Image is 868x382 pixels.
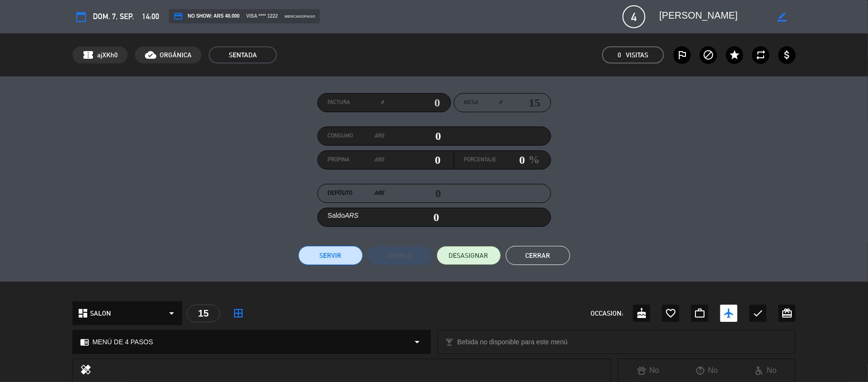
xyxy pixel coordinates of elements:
i: airplanemode_active [723,308,735,319]
input: number [502,95,541,110]
span: Bebida no disponible para este menú [458,337,568,348]
i: cake [636,308,647,319]
label: Depósito [328,189,385,198]
i: calendar_today [75,11,87,22]
i: star [729,49,740,61]
i: border_all [233,308,244,319]
span: MENÚ DE 4 PASOS [92,337,153,348]
span: mercadopago [285,13,315,20]
i: local_bar [445,338,454,347]
i: work_outline [694,308,705,319]
button: calendar_today [72,8,90,25]
i: arrow_drop_down [166,308,177,319]
i: cloud_done [145,49,156,61]
span: 4 [623,5,645,28]
button: Cerrar [506,246,570,265]
span: SALON [90,308,111,319]
input: 0 [384,153,441,167]
em: ARS [375,131,385,141]
input: 0 [384,95,440,110]
label: Saldo [328,210,359,221]
span: dom. 7, sep. [93,11,134,23]
em: ARS [374,155,384,165]
i: credit_card [174,11,183,21]
i: card_giftcard [781,308,793,319]
input: 0 [385,129,441,143]
em: # [500,98,502,107]
i: arrow_drop_down [412,336,423,348]
i: healing [80,364,92,377]
i: check [752,308,764,319]
em: ARS [375,189,385,198]
i: block [703,49,714,61]
span: Mesa [464,98,479,107]
em: Visitas [626,50,648,61]
label: Consumo [328,131,385,141]
i: dashboard [77,308,89,319]
div: No [736,364,795,377]
em: # [381,98,384,107]
div: No [619,364,677,377]
span: NO SHOW: ARS 40.000 [174,11,240,21]
span: 0 [618,50,621,61]
label: Porcentaje [464,155,497,165]
span: OCCASION: [591,308,623,319]
div: 15 [187,305,220,322]
em: % [525,150,540,169]
span: DESASIGNAR [449,251,489,261]
div: No [678,364,736,377]
i: border_color [777,12,786,21]
button: Servir [298,246,363,265]
span: 14:00 [142,11,159,23]
i: outlined_flag [676,49,688,61]
span: SENTADA [209,46,277,64]
i: favorite_border [665,308,676,319]
label: Factura [328,98,384,107]
span: ajXKh0 [97,50,118,61]
span: ORGÁNICA [160,50,192,61]
button: DESASIGNAR [437,246,501,265]
label: Propina [328,155,385,165]
span: confirmation_number [82,49,94,61]
button: Cobrar [368,246,432,265]
input: 0 [497,153,525,167]
i: repeat [755,49,766,61]
em: ARS [345,212,358,219]
i: attach_money [781,49,793,61]
i: chrome_reader_mode [80,338,89,347]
